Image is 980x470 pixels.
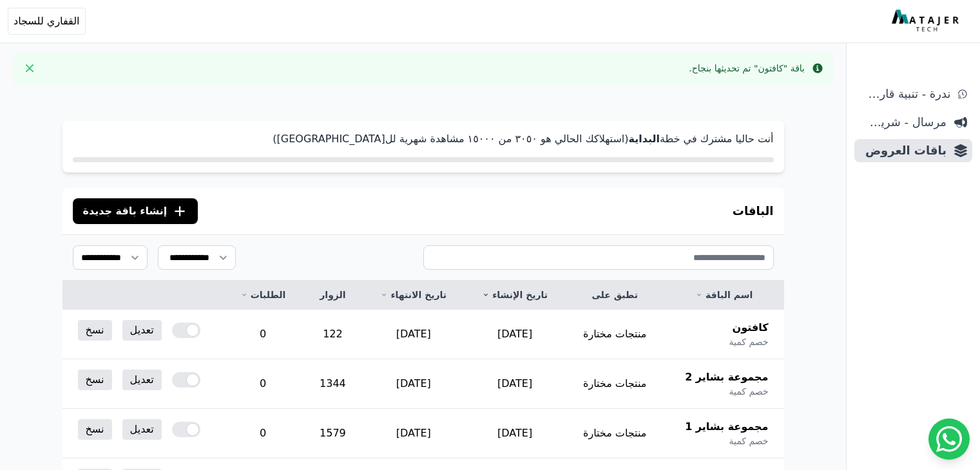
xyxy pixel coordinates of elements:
[860,85,950,103] span: ندرة - تنبية قارب علي النفاذ
[363,310,465,359] td: [DATE]
[628,133,659,145] strong: البداية
[122,370,162,390] a: تعديل
[465,310,566,359] td: [DATE]
[223,310,303,359] td: 0
[303,310,363,359] td: 122
[892,10,962,33] img: MatajerTech Logo
[729,385,768,398] span: خصم كمية
[465,359,566,409] td: [DATE]
[223,359,303,409] td: 0
[685,419,768,435] span: مجموعة بشاير 1
[566,281,664,310] th: تطبق على
[566,359,664,409] td: منتجات مختارة
[480,288,550,301] a: تاريخ الإنشاء
[729,435,768,447] span: خصم كمية
[363,359,465,409] td: [DATE]
[685,370,768,385] span: مجموعة بشاير 2
[19,58,40,79] button: Close
[223,409,303,458] td: 0
[680,288,769,301] a: اسم الباقة
[14,14,80,29] span: القفاري للسجاد
[733,202,774,220] h3: الباقات
[303,281,363,310] th: الزوار
[689,62,805,75] div: باقة "كافتون" تم تحديثها بنجاح.
[83,203,168,219] span: إنشاء باقة جديدة
[860,113,946,131] span: مرسال - شريط دعاية
[78,320,112,341] a: نسخ
[732,320,768,335] span: كافتون
[303,359,363,409] td: 1344
[122,320,162,341] a: تعديل
[238,288,287,301] a: الطلبات
[78,419,112,440] a: نسخ
[73,198,198,224] button: إنشاء باقة جديدة
[465,409,566,458] td: [DATE]
[378,288,449,301] a: تاريخ الانتهاء
[78,370,112,390] a: نسخ
[8,8,86,35] button: القفاري للسجاد
[566,409,664,458] td: منتجات مختارة
[860,142,946,160] span: باقات العروض
[729,335,768,348] span: خصم كمية
[566,310,664,359] td: منتجات مختارة
[122,419,162,440] a: تعديل
[303,409,363,458] td: 1579
[363,409,465,458] td: [DATE]
[73,131,774,147] p: أنت حاليا مشترك في خطة (استهلاكك الحالي هو ۳۰٥۰ من ١٥۰۰۰ مشاهدة شهرية لل[GEOGRAPHIC_DATA])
